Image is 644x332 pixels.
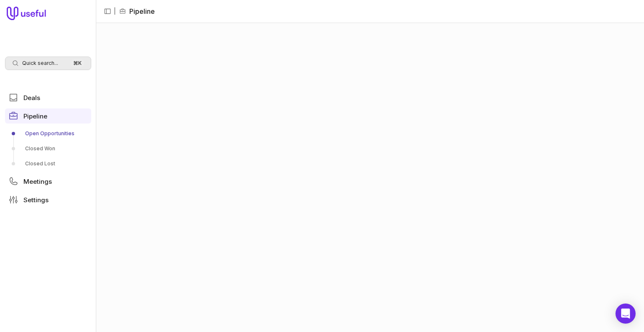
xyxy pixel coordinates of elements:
[23,197,49,203] span: Settings
[5,157,91,170] a: Closed Lost
[23,113,47,119] span: Pipeline
[71,59,84,67] kbd: ⌘ K
[5,142,91,155] a: Closed Won
[114,6,116,16] span: |
[23,95,40,101] span: Deals
[616,304,636,324] div: Open Intercom Messenger
[5,174,91,189] a: Meetings
[5,108,91,124] a: Pipeline
[5,127,91,170] div: Pipeline submenu
[101,5,114,18] button: Collapse sidebar
[5,192,91,207] a: Settings
[23,178,52,185] span: Meetings
[22,60,58,67] span: Quick search...
[5,90,91,105] a: Deals
[119,6,155,16] li: Pipeline
[5,127,91,140] a: Open Opportunities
